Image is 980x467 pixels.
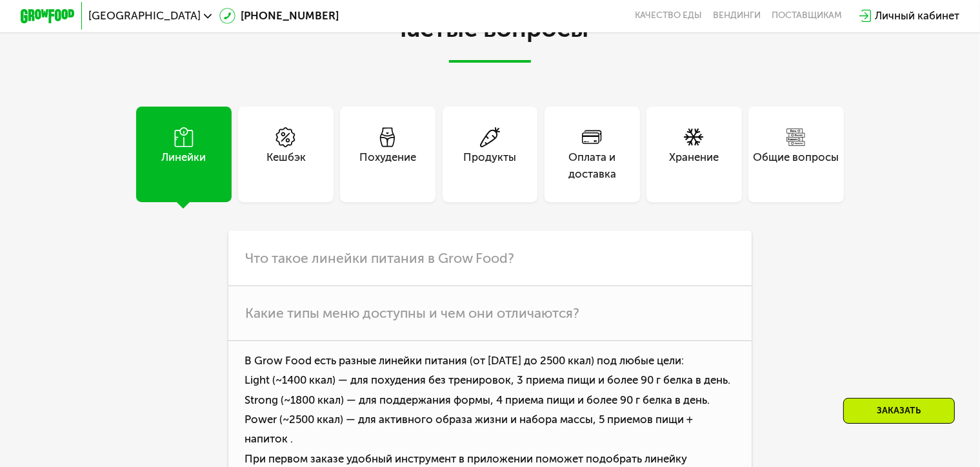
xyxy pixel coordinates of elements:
div: Линейки [161,149,206,182]
span: [GEOGRAPHIC_DATA] [88,10,201,21]
h2: Частые вопросы [109,15,871,63]
div: Оплата и доставка [545,149,640,182]
div: Похудение [359,149,416,182]
a: Качество еды [635,10,702,21]
div: Личный кабинет [875,8,959,24]
div: Хранение [669,149,719,182]
a: Вендинги [713,10,761,21]
div: Продукты [463,149,516,182]
span: Что такое линейки питания в Grow Food? [245,250,514,266]
span: Какие типы меню доступны и чем они отличаются? [245,305,579,321]
div: Заказать [843,398,955,424]
div: Общие вопросы [754,149,839,182]
a: [PHONE_NUMBER] [219,8,339,24]
div: Кешбэк [266,149,306,182]
div: поставщикам [772,10,842,21]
